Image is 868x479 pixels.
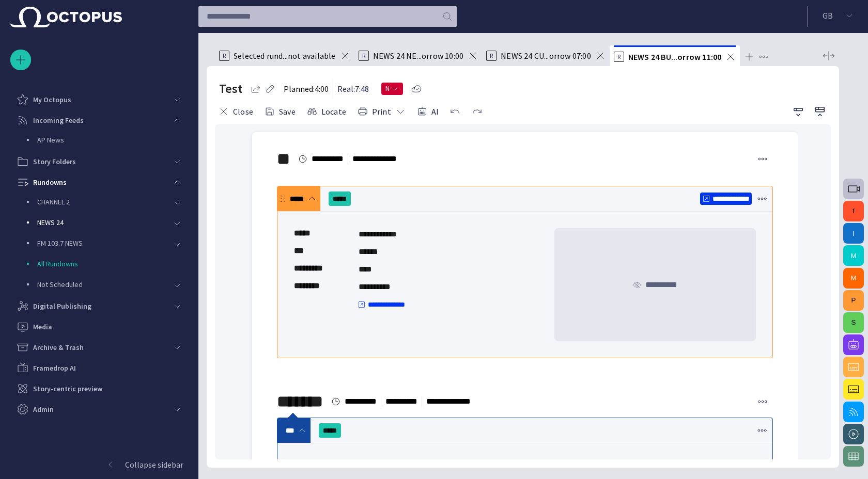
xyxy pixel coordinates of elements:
[261,102,299,121] button: Save
[354,102,409,121] button: Print
[359,51,369,61] p: R
[33,301,91,311] p: Digital Publishing
[33,115,84,125] p: Incoming Feeds
[10,358,188,378] div: Framedrop AI
[17,254,188,275] div: All Rundowns
[125,458,183,471] p: Collapse sidebar
[37,135,188,145] p: AP News
[614,52,624,62] p: R
[37,238,167,248] p: FM 103.7 NEWS
[37,279,167,290] p: Not Scheduled
[628,52,722,62] span: NEWS 24 BU...orrow 11:00
[33,322,52,332] p: Media
[843,268,864,289] button: M
[33,94,71,105] p: My Octopus
[33,177,67,187] p: Rundowns
[843,312,864,333] button: S
[37,197,167,207] p: CHANNEL 2
[303,102,350,121] button: Locate
[843,201,864,221] button: f
[486,51,497,61] p: R
[234,51,336,61] span: Selected rund...not available
[219,51,229,61] p: R
[33,156,76,167] p: Story Folders
[373,51,464,61] span: NEWS 24 NE...orrow 10:00
[385,84,391,94] span: N
[284,83,329,95] p: Planned: 4:00
[337,83,369,95] p: Real: 7:48
[381,79,403,98] button: N
[843,245,864,266] button: M
[482,45,610,66] div: RNEWS 24 CU...orrow 07:00
[610,45,740,66] div: RNEWS 24 BU...orrow 11:00
[843,223,864,244] button: I
[17,131,188,151] div: AP News
[354,45,483,66] div: RNEWS 24 NE...orrow 10:00
[33,342,84,353] p: Archive & Trash
[10,316,188,337] div: Media
[215,45,354,66] div: RSelected rund...not available
[37,259,188,269] p: All Rundowns
[10,454,188,475] button: Collapse sidebar
[219,81,242,97] h2: Test
[33,363,76,373] p: Framedrop AI
[10,7,122,27] img: Octopus News Room
[413,102,442,121] button: AI
[33,404,54,414] p: Admin
[843,290,864,311] button: P
[10,89,188,420] ul: main menu
[814,6,862,25] button: GB
[37,217,167,228] p: NEWS 24
[33,384,102,394] p: Story-centric preview
[215,102,257,121] button: Close
[501,51,591,61] span: NEWS 24 CU...orrow 07:00
[823,9,833,22] p: G B
[10,378,188,399] div: Story-centric preview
